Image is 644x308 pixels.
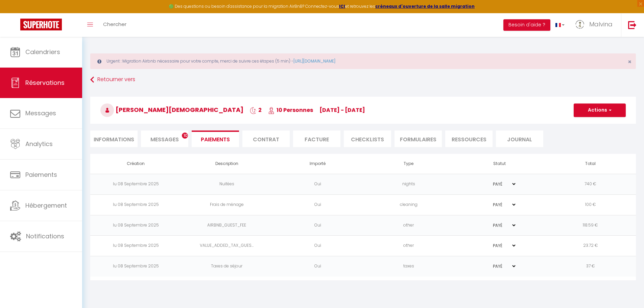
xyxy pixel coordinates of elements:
span: 2 [250,106,262,114]
td: Oui [272,194,363,215]
img: logout [628,21,637,29]
a: Retourner vers [90,74,636,86]
th: Total [545,154,636,174]
span: [PERSON_NAME][DEMOGRAPHIC_DATA] [100,105,243,114]
th: Importé [272,154,363,174]
span: [DATE] - [DATE] [319,106,365,114]
td: other [363,236,454,256]
li: CHECKLISTS [344,131,391,147]
li: Paiements [192,131,239,147]
button: Ouvrir le widget de chat LiveChat [5,3,26,23]
li: Ressources [445,131,493,147]
li: Contrat [242,131,290,147]
span: × [628,57,631,66]
div: Urgent : Migration Airbnb nécessaire pour votre compte, merci de suivre ces étapes (5 min) - [90,53,636,69]
span: Chercher [103,21,126,28]
span: Réservations [25,78,65,87]
li: Informations [90,131,138,147]
a: ... Malvina [570,13,621,37]
span: Calendriers [25,48,60,56]
td: other [363,215,454,236]
th: Description [181,154,272,174]
a: [URL][DOMAIN_NAME] [293,58,335,64]
td: VALUE_ADDED_TAX_GUES... [181,236,272,256]
td: lu 08 Septembre 2025 [90,256,181,277]
li: Journal [496,131,543,147]
img: ... [575,19,585,29]
span: Malvina [589,20,613,28]
td: 740 € [545,174,636,194]
td: taxes [363,256,454,277]
span: Hébergement [25,201,67,210]
td: 37 € [545,256,636,277]
span: 10 [182,133,188,139]
a: ICI [339,3,345,9]
td: Oui [272,256,363,277]
td: Nuitées [181,174,272,194]
td: lu 08 Septembre 2025 [90,174,181,194]
span: Paiements [25,170,57,179]
li: Facture [293,131,340,147]
th: Statut [454,154,545,174]
td: 118.59 € [545,215,636,236]
td: Oui [272,236,363,256]
a: Chercher [98,13,132,37]
span: 10 Personnes [268,106,313,114]
td: cleaning [363,194,454,215]
td: Oui [272,215,363,236]
td: nights [363,174,454,194]
th: Création [90,154,181,174]
li: FORMULAIRES [395,131,442,147]
td: Oui [272,174,363,194]
img: Super Booking [20,19,62,30]
iframe: Chat [615,278,639,303]
a: créneaux d'ouverture de la salle migration [375,3,475,9]
td: 100 € [545,194,636,215]
span: Notifications [26,232,64,240]
td: lu 08 Septembre 2025 [90,194,181,215]
span: Analytics [25,140,53,148]
td: AIRBNB_GUEST_FEE [181,215,272,236]
td: 23.72 € [545,236,636,256]
span: Messages [150,136,179,143]
td: lu 08 Septembre 2025 [90,236,181,256]
td: Taxes de séjour [181,256,272,277]
button: Close [628,59,631,65]
span: Messages [25,109,56,117]
button: Besoin d'aide ? [503,19,550,31]
button: Actions [574,103,626,117]
td: lu 08 Septembre 2025 [90,215,181,236]
td: Frais de ménage [181,194,272,215]
th: Type [363,154,454,174]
